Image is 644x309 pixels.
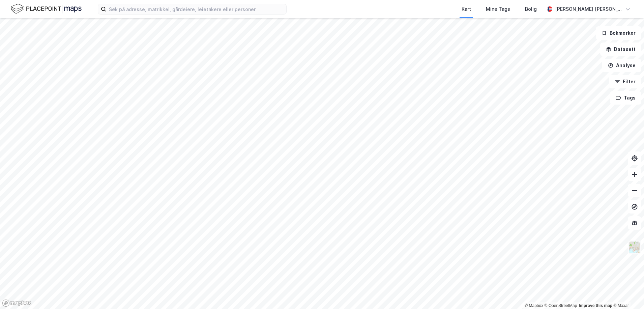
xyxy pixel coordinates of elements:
div: Kart [462,5,471,13]
button: Datasett [600,43,641,56]
a: Mapbox [525,303,543,308]
a: OpenStreetMap [545,303,577,308]
img: logo.f888ab2527a4732fd821a326f86c7f29.svg [11,3,82,15]
div: [PERSON_NAME] [PERSON_NAME] [555,5,622,13]
div: Mine Tags [486,5,510,13]
input: Søk på adresse, matrikkel, gårdeiere, leietakere eller personer [106,4,286,14]
a: Improve this map [579,303,612,308]
button: Analyse [602,59,641,72]
img: Z [628,241,641,254]
div: Bolig [525,5,537,13]
a: Mapbox homepage [2,299,32,307]
button: Bokmerker [596,26,641,40]
button: Filter [609,75,641,88]
button: Tags [610,91,641,105]
iframe: Chat Widget [610,277,644,309]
